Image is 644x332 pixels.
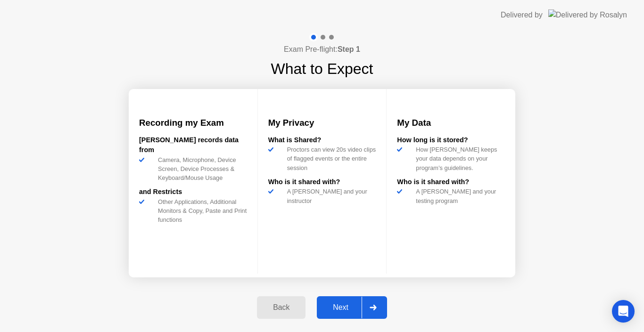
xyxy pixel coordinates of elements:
div: Delivered by [501,9,543,21]
b: Step 1 [338,45,360,53]
h4: Exam Pre-flight: [284,44,360,55]
div: [PERSON_NAME] records data from [139,135,247,155]
h3: My Privacy [268,116,376,130]
div: A [PERSON_NAME] and your testing program [412,187,505,205]
div: Other Applications, Additional Monitors & Copy, Paste and Print functions [154,197,247,225]
div: What is Shared? [268,135,376,146]
div: Open Intercom Messenger [612,300,635,323]
div: Who is it shared with? [397,177,505,187]
button: Next [317,296,387,319]
div: How [PERSON_NAME] keeps your data depends on your program’s guidelines. [412,145,505,172]
div: Camera, Microphone, Device Screen, Device Processes & Keyboard/Mouse Usage [154,155,247,183]
button: Back [257,296,305,319]
div: Proctors can view 20s video clips of flagged events or the entire session [283,145,376,172]
div: How long is it stored? [397,135,505,146]
div: Back [260,303,303,312]
h3: My Data [397,116,505,130]
div: Who is it shared with? [268,177,376,187]
div: Next [320,303,362,312]
h3: Recording my Exam [139,116,247,130]
div: and Restricts [139,187,247,197]
img: Delivered by Rosalyn [548,9,627,20]
h1: What to Expect [271,57,373,80]
div: A [PERSON_NAME] and your instructor [283,187,376,205]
